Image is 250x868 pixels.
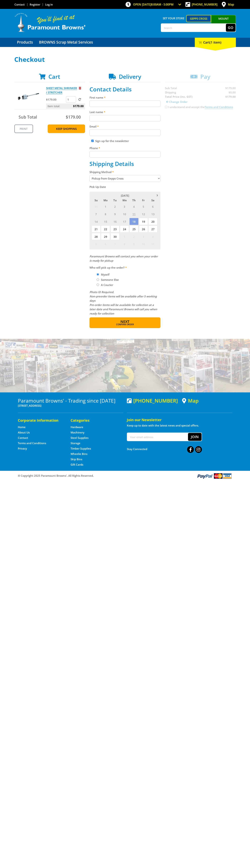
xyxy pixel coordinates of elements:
[14,3,25,6] a: Go to the Contact page
[110,218,120,225] span: 16
[148,233,157,240] span: 4
[148,198,157,203] span: Sa
[14,473,236,479] div: ® Copyright 2025 Paramount Browns'. All Rights Reserved.
[90,146,160,150] label: Phone
[139,240,148,248] span: 10
[120,210,129,218] span: 10
[127,445,202,453] div: Stay Connected
[90,317,160,328] button: Next Confirm order
[97,273,99,276] input: Please select who will pick up the order.
[91,240,101,248] span: 5
[97,278,99,281] input: Please select who will pick up the order.
[197,473,232,479] img: PayPal, Mastercard, Visa accepted
[18,425,26,429] a: Go to the Home page
[71,457,82,461] a: Go to the Skip Bins page
[90,115,160,121] input: Please enter your last name.
[120,233,129,240] span: 1
[120,240,129,248] span: 8
[188,433,202,441] button: Join
[90,170,160,174] label: Shipping Method
[48,124,85,133] a: Keep Shopping
[186,15,211,22] a: Gepps Cross
[46,97,65,102] p: $179.00
[18,418,63,423] h5: Corporate Information
[210,40,221,44] span: (1 item)
[90,101,160,107] input: Please enter your first name.
[120,218,129,225] span: 17
[18,431,30,434] a: Go to the About Us page
[100,271,111,278] label: Myself
[211,15,236,29] a: Mount [PERSON_NAME]
[101,210,110,218] span: 8
[148,203,157,210] span: 6
[36,38,96,47] a: Go to the BROWNS Scrap Metal Services page
[73,103,84,109] span: $179.00
[101,218,110,225] span: 15
[18,86,39,107] img: SHEET METAL SHRINKER / STRETCHER
[71,441,80,445] a: Go to the Storage page
[139,203,148,210] span: 5
[14,56,236,63] h1: Checkout
[127,398,178,403] div: [PHONE_NUMBER]
[90,151,160,158] input: Please enter your telephone number.
[120,225,129,233] span: 24
[151,3,174,6] span: 8:00am - 5:00pm
[71,436,88,440] a: Go to the Steel Supplies page
[90,110,160,114] label: Last name
[48,73,60,80] span: Cart
[14,13,86,32] img: Paramount Browns'
[148,225,157,233] span: 27
[100,282,114,288] label: A Courier
[18,436,28,440] a: Go to the Contact page
[121,194,129,197] span: [DATE]
[110,198,120,203] span: Tu
[133,3,174,6] span: OPEN [DATE]
[90,255,158,262] em: Paramount Browns will contact you when your order is ready for pickup
[139,198,148,203] span: Fr
[71,447,91,450] a: Go to the Timber Supplies page
[127,433,188,441] input: Your email address
[139,233,148,240] span: 3
[46,86,77,94] a: SHEET METAL SHRINKER / STRETCHER
[18,398,123,403] h3: Paramount Browns' - Trading since [DATE]
[110,240,120,248] span: 7
[110,225,120,233] span: 23
[129,233,138,240] span: 2
[129,218,138,225] span: 18
[91,198,101,203] span: Su
[110,210,120,218] span: 9
[71,463,83,467] a: Go to the Gift Cards page
[46,103,85,109] p: Item total:
[129,225,138,233] span: 25
[14,38,36,47] a: Go to the Products page
[71,431,84,434] a: Go to the Machinery page
[97,284,99,286] input: Please select who will pick up the order.
[161,15,186,21] span: Set your store
[101,240,110,248] span: 6
[90,86,160,93] h2: Contact Details
[110,233,120,240] span: 30
[71,418,116,423] h5: Categories
[182,398,199,404] a: View a map of Gepps Cross location
[71,452,87,456] a: Go to the Wheelie Bins page
[226,24,236,32] button: Go
[91,225,101,233] span: 21
[129,203,138,210] span: 4
[90,160,160,167] h2: Shipping Details
[91,210,101,218] span: 7
[91,233,101,240] span: 28
[129,240,138,248] span: 9
[91,218,101,225] span: 14
[139,218,148,225] span: 19
[139,210,148,218] span: 12
[120,198,129,203] span: We
[101,233,110,240] span: 29
[18,403,123,408] p: [STREET_ADDRESS]
[19,114,37,120] span: Sub Total
[90,95,160,100] label: First name
[119,73,141,80] span: Delivery
[90,265,160,270] label: Who will pick up the order?
[45,3,53,6] a: Log in
[195,38,236,47] div: Cart
[90,290,157,315] em: Photo ID Required. Non-preorder items will be available after 5 working days Pre-order items will...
